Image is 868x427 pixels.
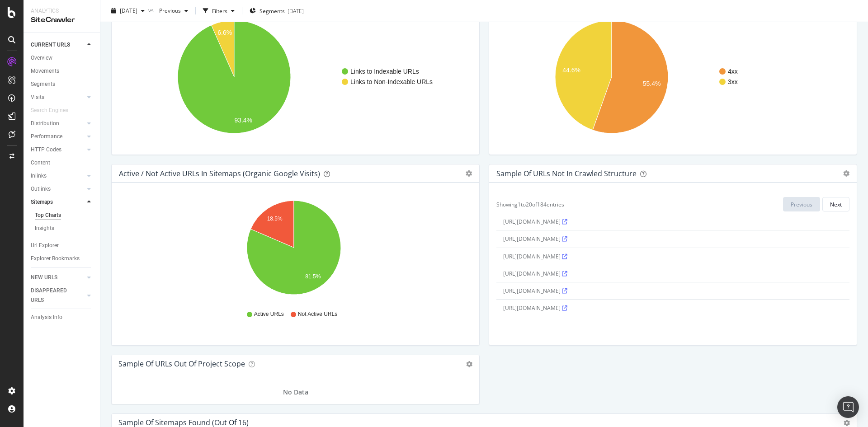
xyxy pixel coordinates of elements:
[31,40,70,50] div: CURRENT URLS
[246,4,307,18] button: Segments[DATE]
[119,169,320,178] div: Active / Not Active URLs in Sitemaps (Organic Google Visits)
[254,310,284,318] span: Active URLs
[156,7,181,14] span: Previous
[31,15,93,25] div: SiteCrawler
[562,66,580,74] text: 44.6%
[31,7,93,15] div: Analytics
[156,4,192,18] button: Previous
[562,218,567,225] a: Visit URL on website
[496,169,637,178] div: Sample of URLs Not in Crawled Structure
[31,254,80,263] div: Explorer Bookmarks
[562,235,567,243] a: Visit URL on website
[31,66,94,76] a: Movements
[350,78,433,85] text: Links to Non-Indexable URLs
[562,270,567,277] a: Visit URL on website
[31,119,85,128] a: Distribution
[31,53,52,63] div: Overview
[503,235,567,243] span: [URL][DOMAIN_NAME]
[562,287,567,295] a: Visit URL on website
[31,132,62,141] div: Performance
[288,7,304,14] div: [DATE]
[830,201,842,208] div: Next
[31,145,85,155] a: HTTP Codes
[283,388,308,397] span: No Data
[31,93,44,102] div: Visits
[199,4,238,18] button: Filters
[31,80,94,89] a: Segments
[496,201,564,208] span: Showing 1 to 20 of 184 entries
[791,201,812,208] div: Previous
[562,253,567,260] a: Visit URL on website
[822,197,849,211] button: Next
[31,286,85,305] a: DISAPPEARED URLS
[728,68,738,75] text: 4xx
[503,287,567,295] span: [URL][DOMAIN_NAME]
[31,184,85,194] a: Outlinks
[118,358,245,370] h4: Sample of URLs out of Project Scope
[728,78,738,85] text: 3xx
[31,184,51,194] div: Outlinks
[31,93,85,102] a: Visits
[31,313,62,322] div: Analysis Info
[31,313,94,322] a: Analysis Info
[496,6,846,147] svg: A chart.
[31,106,68,115] div: Search Engines
[148,6,156,14] span: vs
[119,197,469,302] svg: A chart.
[503,253,567,260] span: [URL][DOMAIN_NAME]
[31,241,94,250] a: Url Explorer
[31,40,85,50] a: CURRENT URLS
[234,117,252,124] text: 93.4%
[31,132,85,141] a: Performance
[108,4,148,18] button: [DATE]
[35,211,94,220] a: Top Charts
[212,7,227,14] div: Filters
[31,145,61,155] div: HTTP Codes
[643,80,661,87] text: 55.4%
[120,7,137,14] span: 2025 Oct. 7th
[119,6,469,147] svg: A chart.
[31,197,53,207] div: Sitemaps
[31,158,50,168] div: Content
[31,171,47,181] div: Inlinks
[31,241,59,250] div: Url Explorer
[31,158,94,168] a: Content
[503,304,567,312] span: [URL][DOMAIN_NAME]
[31,197,85,207] a: Sitemaps
[305,274,321,280] text: 81.5%
[31,273,57,282] div: NEW URLS
[844,420,850,426] i: Options
[466,170,472,177] div: gear
[783,197,820,211] button: Previous
[35,224,94,233] a: Insights
[298,310,337,318] span: Not Active URLs
[31,273,85,282] a: NEW URLS
[31,80,55,89] div: Segments
[31,66,59,76] div: Movements
[350,68,419,75] text: Links to Indexable URLs
[503,218,567,225] span: [URL][DOMAIN_NAME]
[35,211,61,220] div: Top Charts
[31,254,94,263] a: Explorer Bookmarks
[31,53,94,63] a: Overview
[259,7,285,14] span: Segments
[843,170,849,177] div: gear
[562,304,567,312] a: Visit URL on website
[837,396,859,418] div: Open Intercom Messenger
[267,216,283,222] text: 18.5%
[503,270,567,277] span: [URL][DOMAIN_NAME]
[31,106,77,115] a: Search Engines
[31,119,59,128] div: Distribution
[31,171,85,181] a: Inlinks
[466,361,472,367] i: Options
[31,286,76,305] div: DISAPPEARED URLS
[217,29,232,36] text: 6.6%
[35,224,54,233] div: Insights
